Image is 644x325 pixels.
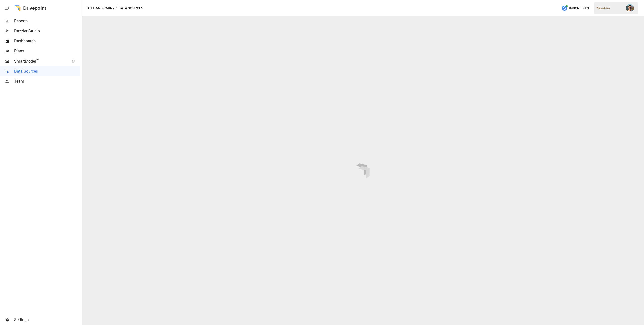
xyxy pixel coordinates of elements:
button: 840Credits [559,4,591,13]
div: Tote and Carry [597,7,623,9]
span: Dashboards [14,38,80,44]
span: 840 Credits [569,5,589,11]
span: ™ [36,58,39,64]
span: Data Sources [14,68,80,74]
span: Team [14,78,80,84]
div: / [116,5,117,11]
span: Reports [14,18,80,24]
button: Tote and Carry [86,5,115,11]
span: Plans [14,48,80,54]
span: Dazzler Studio [14,28,80,34]
img: drivepoint-animation.ef608ccb.svg [356,163,369,178]
span: SmartModel [14,58,66,64]
span: Settings [14,317,80,323]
